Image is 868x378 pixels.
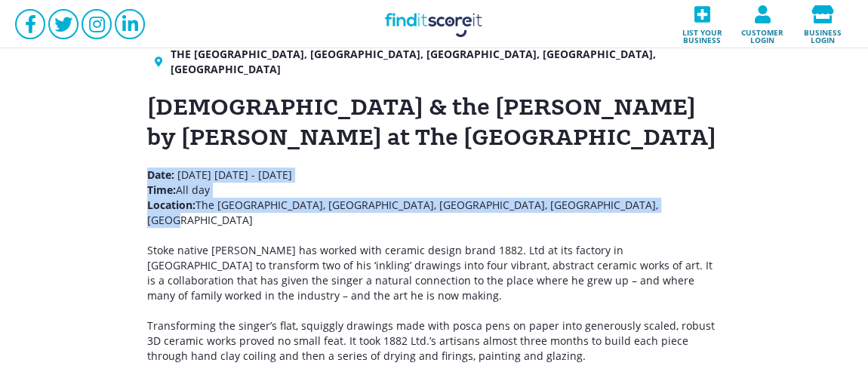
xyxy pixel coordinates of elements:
[147,92,721,152] h1: [DEMOGRAPHIC_DATA] & the [PERSON_NAME] by [PERSON_NAME] at The [GEOGRAPHIC_DATA]
[737,23,788,44] span: Customer login
[147,198,195,212] strong: Location:
[672,1,732,48] a: List your business
[171,47,713,77] a: The [GEOGRAPHIC_DATA], [GEOGRAPHIC_DATA], [GEOGRAPHIC_DATA], [GEOGRAPHIC_DATA], [GEOGRAPHIC_DATA]
[732,1,793,48] a: Customer login
[147,167,721,303] p: [DATE] [DATE] - [DATE] Stoke native [PERSON_NAME] has worked with ceramic design brand 1882. Ltd ...
[147,183,176,197] strong: Time:
[147,198,658,227] span: The [GEOGRAPHIC_DATA], [GEOGRAPHIC_DATA], [GEOGRAPHIC_DATA], [GEOGRAPHIC_DATA], [GEOGRAPHIC_DATA]
[676,23,728,44] span: List your business
[147,167,177,182] strong: Date:
[176,183,210,197] span: All day
[147,318,721,364] p: Transforming the singer’s flat, squiggly drawings made with posca pens on paper into generously s...
[793,1,853,48] a: Business login
[797,23,848,44] span: Business login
